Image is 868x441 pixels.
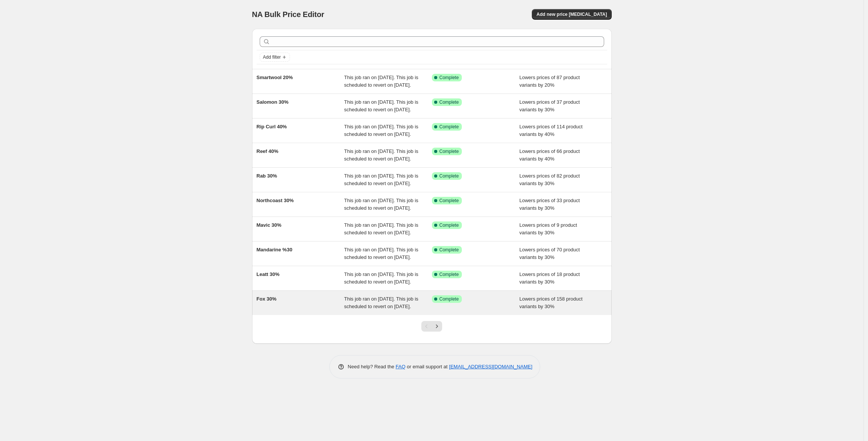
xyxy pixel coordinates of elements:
span: This job ran on [DATE]. This job is scheduled to revert on [DATE]. [344,247,418,260]
span: Lowers prices of 70 product variants by 30% [519,247,580,260]
span: This job ran on [DATE]. This job is scheduled to revert on [DATE]. [344,271,418,285]
button: Next [432,321,442,332]
span: Leatt 30% [257,271,280,277]
span: Complete [439,173,459,179]
span: Lowers prices of 158 product variants by 30% [519,296,583,309]
span: Rip Curl 40% [257,124,287,129]
span: Lowers prices of 9 product variants by 30% [519,222,577,235]
span: This job ran on [DATE]. This job is scheduled to revert on [DATE]. [344,222,418,235]
button: Add new price [MEDICAL_DATA] [532,9,611,20]
span: Complete [439,271,459,277]
span: Complete [439,296,459,302]
span: Complete [439,247,459,253]
span: NA Bulk Price Editor [252,10,324,19]
span: Mandarine %30 [257,247,293,252]
span: This job ran on [DATE]. This job is scheduled to revert on [DATE]. [344,124,418,137]
span: Lowers prices of 18 product variants by 30% [519,271,580,285]
span: Mavic 30% [257,222,282,228]
span: Lowers prices of 33 product variants by 30% [519,198,580,211]
span: Lowers prices of 37 product variants by 30% [519,99,580,112]
span: Salomon 30% [257,99,289,105]
span: This job ran on [DATE]. This job is scheduled to revert on [DATE]. [344,99,418,112]
span: This job ran on [DATE]. This job is scheduled to revert on [DATE]. [344,148,418,162]
a: FAQ [396,364,405,369]
span: Complete [439,75,459,81]
span: Add filter [263,54,281,60]
span: Complete [439,222,459,228]
span: This job ran on [DATE]. This job is scheduled to revert on [DATE]. [344,75,418,88]
span: Complete [439,99,459,105]
span: Northcoast 30% [257,198,294,203]
span: Smartwool 20% [257,75,293,80]
span: or email support at [405,364,449,369]
span: Complete [439,148,459,154]
span: Complete [439,124,459,130]
span: Fox 30% [257,296,277,302]
span: This job ran on [DATE]. This job is scheduled to revert on [DATE]. [344,173,418,186]
span: This job ran on [DATE]. This job is scheduled to revert on [DATE]. [344,296,418,309]
span: Rab 30% [257,173,277,179]
nav: Pagination [421,321,442,332]
span: Complete [439,198,459,204]
span: Lowers prices of 66 product variants by 40% [519,148,580,162]
button: Add filter [260,53,290,62]
span: Lowers prices of 82 product variants by 30% [519,173,580,186]
span: Lowers prices of 87 product variants by 20% [519,75,580,88]
span: This job ran on [DATE]. This job is scheduled to revert on [DATE]. [344,198,418,211]
a: [EMAIL_ADDRESS][DOMAIN_NAME] [449,364,532,369]
span: Need help? Read the [348,364,396,369]
span: Reef 40% [257,148,279,154]
span: Lowers prices of 114 product variants by 40% [519,124,583,137]
span: Add new price [MEDICAL_DATA] [536,11,607,17]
